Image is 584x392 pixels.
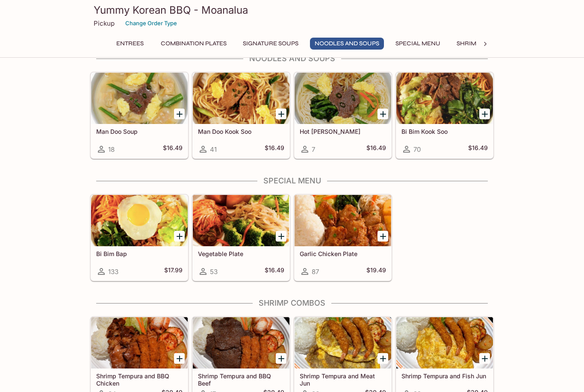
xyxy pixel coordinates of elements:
h5: Shrimp Tempura and Meat Jun [300,372,386,386]
h5: Man Doo Soup [96,128,183,135]
p: Pickup [94,19,115,27]
button: Add Shrimp Tempura and Meat Jun [378,353,388,364]
div: Shrimp Tempura and Fish Jun [396,317,493,368]
button: Entrees [111,38,149,50]
h5: $19.49 [366,266,386,277]
h5: Shrimp Tempura and BBQ Chicken [96,372,183,386]
a: Garlic Chicken Plate87$19.49 [294,195,392,281]
div: Garlic Chicken Plate [295,195,391,246]
div: Man Doo Kook Soo [193,73,289,124]
button: Add Shrimp Tempura and BBQ Beef [276,353,286,364]
button: Signature Soups [238,38,303,50]
div: Shrimp Tempura and BBQ Beef [193,317,289,368]
span: 41 [210,145,217,153]
span: 18 [108,145,115,153]
a: Man Doo Soup18$16.49 [91,72,188,159]
h4: Noodles and Soups [90,54,494,63]
h5: Garlic Chicken Plate [300,250,386,257]
div: Shrimp Tempura and BBQ Chicken [91,317,188,368]
h5: Shrimp Tempura and Fish Jun [401,372,488,380]
button: Add Shrimp Tempura and BBQ Chicken [174,353,185,364]
h5: $16.49 [468,144,488,154]
button: Shrimp Combos [452,38,513,50]
button: Add Hot Kook Soo [378,109,388,119]
h5: Bi Bim Kook Soo [401,128,488,135]
h5: Vegetable Plate [198,250,284,257]
h4: Shrimp Combos [90,298,494,308]
div: Hot Kook Soo [295,73,391,124]
button: Add Garlic Chicken Plate [378,231,388,242]
button: Add Bi Bim Bap [174,231,185,242]
span: 70 [413,145,421,153]
a: Vegetable Plate53$16.49 [192,195,290,281]
h5: Man Doo Kook Soo [198,128,284,135]
div: Vegetable Plate [193,195,289,246]
button: Add Man Doo Kook Soo [276,109,286,119]
button: Combination Plates [156,38,231,50]
h5: $16.49 [366,144,386,154]
div: Bi Bim Bap [91,195,188,246]
h5: Bi Bim Bap [96,250,183,257]
div: Bi Bim Kook Soo [396,73,493,124]
span: 87 [312,268,319,276]
button: Change Order Type [121,17,181,30]
button: Add Vegetable Plate [276,231,286,242]
h3: Yummy Korean BBQ - Moanalua [94,3,490,17]
a: Hot [PERSON_NAME]7$16.49 [294,72,392,159]
span: 7 [312,145,315,153]
button: Noodles and Soups [310,38,384,50]
button: Add Shrimp Tempura and Fish Jun [479,353,490,364]
button: Add Bi Bim Kook Soo [479,109,490,119]
span: 53 [210,268,218,276]
div: Shrimp Tempura and Meat Jun [295,317,391,368]
h5: $16.49 [265,266,284,277]
button: Add Man Doo Soup [174,109,185,119]
h5: $16.49 [265,144,284,154]
span: 133 [108,268,118,276]
a: Bi Bim Kook Soo70$16.49 [396,72,493,159]
h5: $16.49 [163,144,183,154]
h5: $17.99 [164,266,183,277]
a: Man Doo Kook Soo41$16.49 [192,72,290,159]
a: Bi Bim Bap133$17.99 [91,195,188,281]
h5: Shrimp Tempura and BBQ Beef [198,372,284,386]
h5: Hot [PERSON_NAME] [300,128,386,135]
div: Man Doo Soup [91,73,188,124]
button: Special Menu [391,38,445,50]
h4: Special Menu [90,176,494,186]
